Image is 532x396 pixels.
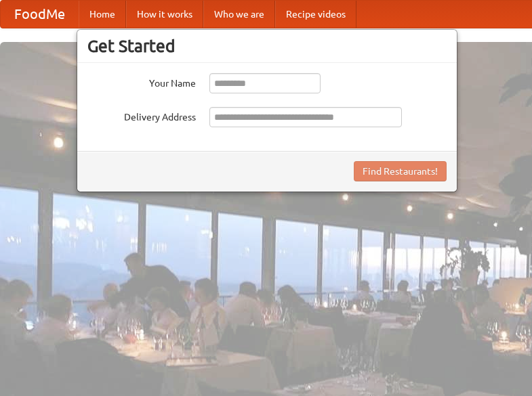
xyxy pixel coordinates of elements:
[126,1,203,28] a: How it works
[87,36,447,56] h3: Get Started
[354,161,447,181] button: Find Restaurants!
[79,1,126,28] a: Home
[1,1,79,28] a: FoodMe
[87,107,196,124] label: Delivery Address
[275,1,356,28] a: Recipe videos
[203,1,275,28] a: Who we are
[87,73,196,90] label: Your Name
